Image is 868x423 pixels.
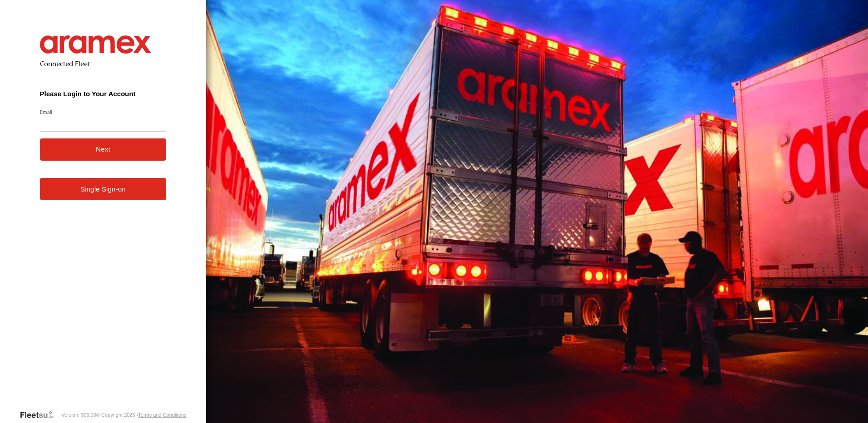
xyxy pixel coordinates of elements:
[40,108,167,115] label: Email
[40,138,167,161] button: Next
[96,412,187,418] div: © Copyright 2025 -
[20,410,61,419] a: Visit our Website
[40,35,152,54] img: Aramex
[40,90,167,98] h3: Please Login to Your Account
[138,412,186,418] a: Terms and Conditions
[40,59,167,68] h2: Connected Fleet
[61,412,96,418] div: Version: 306.00
[40,178,167,200] a: Single Sign-on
